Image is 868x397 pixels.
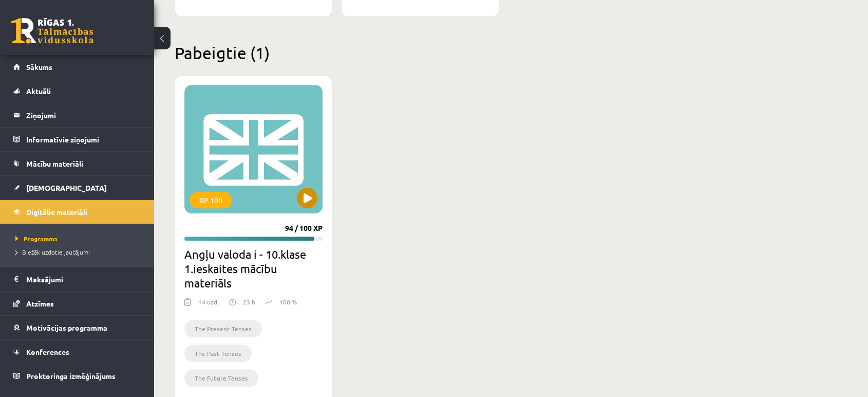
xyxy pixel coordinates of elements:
[26,86,51,96] span: Aktuāli
[198,297,219,313] div: 14 uzd.
[184,320,262,337] li: The Present Tenses
[26,299,54,308] span: Atzīmes
[26,267,141,291] legend: Maksājumi
[26,159,83,168] span: Mācību materiāli
[190,192,232,208] div: XP 100
[13,200,141,224] a: Digitālie materiāli
[11,18,93,44] a: Rīgas 1. Tālmācības vidusskola
[13,128,141,151] a: Informatīvie ziņojumi
[243,297,255,306] p: 23 h
[184,369,258,387] li: The Future Tenses
[13,292,141,315] a: Atzīmes
[15,234,58,243] span: Programma
[13,316,141,339] a: Motivācijas programma
[13,55,141,79] a: Sākums
[26,347,69,356] span: Konferences
[26,207,87,216] span: Digitālie materiāli
[279,297,297,306] p: 100 %
[26,371,116,381] span: Proktoringa izmēģinājums
[26,183,107,192] span: [DEMOGRAPHIC_DATA]
[15,247,144,257] a: Biežāk uzdotie jautājumi
[13,103,141,127] a: Ziņojumi
[184,247,323,290] h2: Angļu valoda i - 10.klase 1.ieskaites mācību materiāls
[13,364,141,388] a: Proktoringa izmēģinājums
[13,152,141,175] a: Mācību materiāli
[13,79,141,103] a: Aktuāli
[26,323,107,332] span: Motivācijas programma
[26,103,141,127] legend: Ziņojumi
[26,128,141,151] legend: Informatīvie ziņojumi
[26,62,52,71] span: Sākums
[13,267,141,291] a: Maksājumi
[175,43,832,63] h2: Pabeigtie (1)
[13,340,141,364] a: Konferences
[184,345,252,362] li: The Past Tenses
[15,234,144,243] a: Programma
[13,176,141,200] a: [DEMOGRAPHIC_DATA]
[15,248,90,256] span: Biežāk uzdotie jautājumi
